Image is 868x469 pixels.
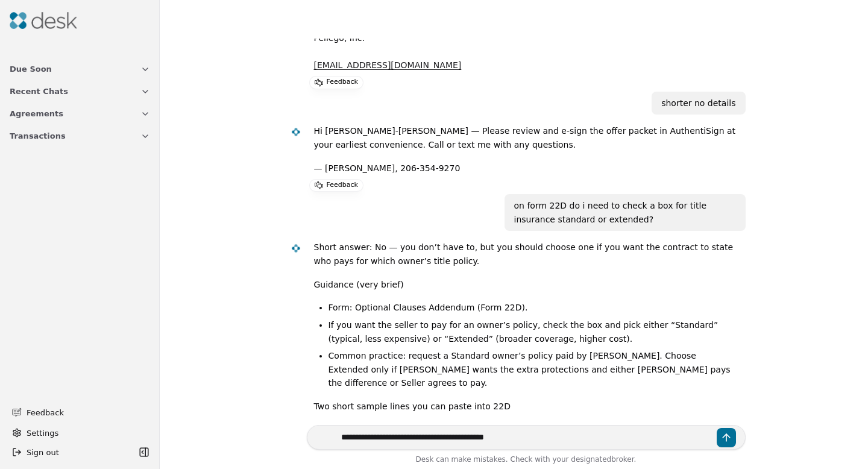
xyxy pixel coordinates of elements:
button: Sign out [7,442,136,462]
img: Desk [291,244,301,254]
span: Due Soon [10,63,52,75]
span: Transactions [10,130,66,142]
div: shorter no details [661,96,735,110]
span: Sign out [27,446,59,459]
p: Feedback [327,180,358,192]
p: — [PERSON_NAME], 206‑354‑9270 [314,162,736,175]
li: Seller‑paid standard policy: “Seller to pay for a standard owner’s title insurance policy.” [329,423,736,437]
span: designated [571,455,611,464]
span: Settings [27,427,58,439]
span: Feedback [27,406,143,419]
button: Due Soon [2,58,157,80]
div: on form 22D do i need to check a box for title insurance standard or extended? [514,199,736,226]
button: Recent Chats [2,80,157,102]
p: Short answer: No — you don’t have to, but you should choose one if you want the contract to state... [314,241,736,268]
button: Send message [717,428,736,447]
p: Guidance (very brief) [314,278,736,292]
button: Agreements [2,102,157,125]
button: Feedback [5,401,150,423]
button: Settings [7,423,153,442]
li: Common practice: request a Standard owner’s policy paid by [PERSON_NAME]. Choose Extended only if... [329,349,736,390]
span: Recent Chats [10,85,68,98]
div: Desk can make mistakes. Check with your broker. [307,453,746,469]
button: Transactions [2,125,157,147]
p: Two short sample lines you can paste into 22D [314,400,736,414]
p: Hi [PERSON_NAME]‑[PERSON_NAME] — Please review and e‑sign the offer packet in AuthentiSign at you... [314,124,736,151]
li: Form: Optional Clauses Addendum (Form 22D). [329,301,736,315]
p: Feedback [327,77,358,89]
textarea: Write your prompt here [307,425,746,450]
span: Agreements [10,107,63,120]
img: Desk [291,127,301,137]
img: Desk [10,12,77,29]
a: [EMAIL_ADDRESS][DOMAIN_NAME] [314,60,462,70]
li: If you want the seller to pay for an owner’s policy, check the box and pick either “Standard” (ty... [329,318,736,345]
